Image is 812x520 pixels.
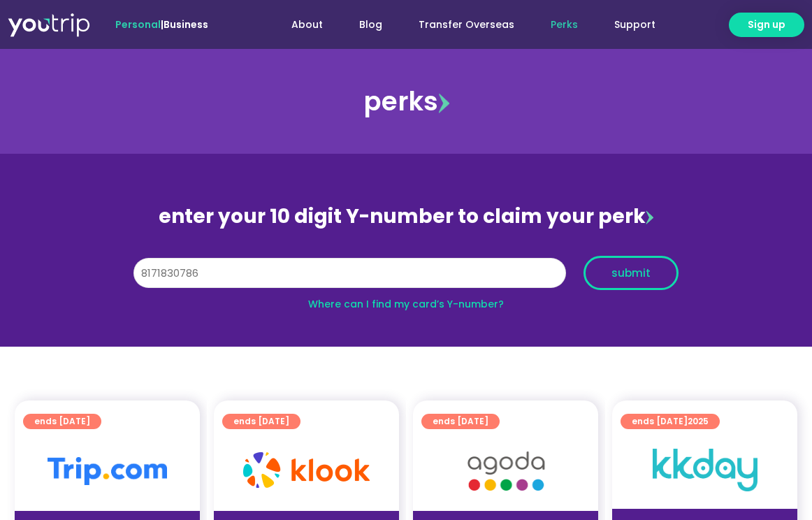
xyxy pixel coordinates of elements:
[688,415,709,427] span: 2025
[34,414,90,429] span: ends [DATE]
[632,414,709,429] span: ends [DATE]
[748,17,785,32] span: Sign up
[421,414,500,429] a: ends [DATE]
[23,414,101,429] a: ends [DATE]
[433,414,488,429] span: ends [DATE]
[233,414,289,429] span: ends [DATE]
[596,12,674,38] a: Support
[133,258,566,289] input: 10 digit Y-number (e.g. 8123456789)
[164,17,208,31] a: Business
[222,414,300,429] a: ends [DATE]
[400,12,532,38] a: Transfer Overseas
[583,256,679,290] button: submit
[273,12,341,38] a: About
[246,12,674,38] nav: Menu
[115,17,161,31] span: Personal
[115,17,208,31] span: |
[532,12,596,38] a: Perks
[341,12,400,38] a: Blog
[611,268,651,278] span: submit
[126,198,686,235] div: enter your 10 digit Y-number to claim your perk
[729,13,804,37] a: Sign up
[308,297,504,311] a: Where can I find my card’s Y-number?
[133,256,679,301] form: Y Number
[621,414,720,429] a: ends [DATE]2025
